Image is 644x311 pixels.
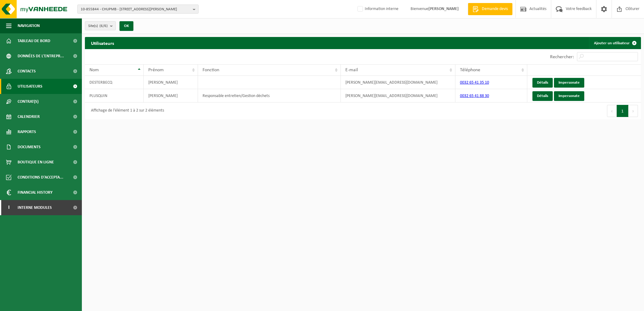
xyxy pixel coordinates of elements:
[18,64,36,79] span: Contacts
[89,68,99,72] span: Nom
[18,33,50,48] span: Tableau de bord
[480,6,509,12] span: Demande devis
[341,89,455,102] td: [PERSON_NAME][EMAIL_ADDRESS][DOMAIN_NAME]
[85,21,116,30] button: Site(s)(6/6)
[148,68,164,72] span: Prénom
[18,200,52,215] span: Interne modules
[85,76,144,89] td: DESTERBECQ
[198,89,340,102] td: Responsable entretien/Gestion déchets
[356,5,398,14] label: Information interne
[460,68,480,72] span: Téléphone
[144,89,198,102] td: [PERSON_NAME]
[18,18,40,33] span: Navigation
[77,5,199,14] button: 10-855844 - CHUPMB - [STREET_ADDRESS][PERSON_NAME]
[532,78,553,88] a: Détails
[85,37,120,49] h2: Utilisateurs
[554,78,584,88] a: Impersonate
[119,21,133,31] button: OK
[203,68,219,72] span: Fonction
[81,5,190,14] span: 10-855844 - CHUPMB - [STREET_ADDRESS][PERSON_NAME]
[554,91,584,101] a: Impersonate
[550,55,574,59] label: Rechercher:
[617,105,629,117] button: 1
[88,105,164,116] div: Affichage de l'élément 1 à 2 sur 2 éléments
[428,7,459,11] strong: [PERSON_NAME]
[589,37,640,49] a: Ajouter un utilisateur
[460,94,489,98] a: 0032 65 41 88 30
[18,48,64,64] span: Données de l'entrepr...
[88,22,108,31] span: Site(s)
[607,105,617,117] button: Previous
[18,170,63,185] span: Conditions d'accepta...
[18,124,36,139] span: Rapports
[85,89,144,102] td: PLUSQUIN
[341,76,455,89] td: [PERSON_NAME][EMAIL_ADDRESS][DOMAIN_NAME]
[629,105,638,117] button: Next
[18,94,39,109] span: Contrat(s)
[468,3,512,15] a: Demande devis
[99,24,108,28] count: (6/6)
[18,139,41,155] span: Documents
[6,200,12,215] span: I
[144,76,198,89] td: [PERSON_NAME]
[18,155,54,170] span: Boutique en ligne
[18,185,52,200] span: Financial History
[532,91,553,101] a: Détails
[18,109,40,124] span: Calendrier
[18,79,42,94] span: Utilisateurs
[345,68,358,72] span: E-mail
[460,80,489,85] a: 0032 65 41 35 10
